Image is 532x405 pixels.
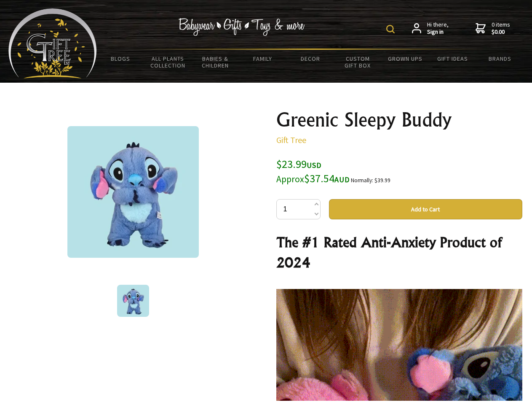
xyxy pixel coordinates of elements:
[276,234,502,271] strong: The #1 Rated Anti-Anxiety Product of 2024
[179,18,305,36] img: Babywear - Gifts - Toys & more
[492,21,510,36] span: 0 items
[8,8,97,78] img: Babyware - Gifts - Toys and more...
[276,157,350,185] span: $23.99 $37.54
[67,126,199,258] img: Greenic Sleepy Buddy
[192,50,239,74] a: Babies & Children
[97,50,144,67] a: BLOGS
[276,135,306,145] a: Gift Tree
[334,50,382,74] a: Custom Gift Box
[307,160,321,170] span: USD
[334,175,350,184] span: AUD
[427,21,449,36] span: Hi there,
[276,173,304,185] small: Approx
[386,25,395,33] img: product search
[412,21,449,36] a: Hi there,Sign in
[276,110,522,130] h1: Greenic Sleepy Buddy
[286,50,334,67] a: Decor
[381,50,429,67] a: Grown Ups
[476,50,524,67] a: Brands
[351,177,390,184] small: Normally: $39.99
[429,50,476,67] a: Gift Ideas
[144,50,192,74] a: All Plants Collection
[117,285,149,317] img: Greenic Sleepy Buddy
[492,28,510,36] strong: $0.00
[329,199,522,219] button: Add to Cart
[427,28,449,36] strong: Sign in
[239,50,287,67] a: Family
[476,21,510,36] a: 0 items$0.00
